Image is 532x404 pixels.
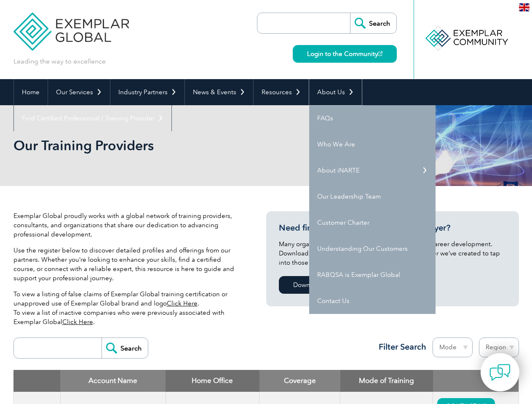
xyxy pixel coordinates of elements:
[309,131,436,157] a: Who We Are
[378,51,382,56] img: open_square.png
[13,211,241,239] p: Exemplar Global proudly works with a global network of training providers, consultants, and organ...
[309,157,436,183] a: About iNARTE
[13,57,106,66] p: Leading the way to excellence
[309,262,436,288] a: RABQSA is Exemplar Global
[309,79,362,105] a: About Us
[519,3,529,11] img: en
[259,370,340,392] th: Coverage: activate to sort column ascending
[309,236,436,262] a: Understanding Our Customers
[14,79,48,105] a: Home
[110,79,184,105] a: Industry Partners
[309,210,436,236] a: Customer Charter
[13,139,367,152] h2: Our Training Providers
[279,239,506,267] p: Many organizations allocate a budget for employee career development. Download, modify and use th...
[374,342,426,352] h3: Filter Search
[48,79,110,105] a: Our Services
[309,183,436,210] a: Our Leadership Team
[14,105,171,131] a: Find Certified Professional / Training Provider
[254,79,309,105] a: Resources
[340,370,433,392] th: Mode of Training: activate to sort column ascending
[350,13,396,33] input: Search
[279,276,366,294] a: Download Template
[62,318,93,326] a: Click Here
[279,223,506,233] h3: Need financial support from your employer?
[60,370,166,392] th: Account Name: activate to sort column descending
[309,288,436,314] a: Contact Us
[293,45,397,63] a: Login to the Community
[433,370,519,392] th: : activate to sort column ascending
[102,338,148,358] input: Search
[166,370,259,392] th: Home Office: activate to sort column ascending
[185,79,253,105] a: News & Events
[167,300,198,307] a: Click Here
[489,362,511,383] img: contact-chat.png
[309,105,436,131] a: FAQs
[13,290,241,327] p: To view a listing of false claims of Exemplar Global training certification or unapproved use of ...
[13,246,241,283] p: Use the register below to discover detailed profiles and offerings from our partners. Whether you...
